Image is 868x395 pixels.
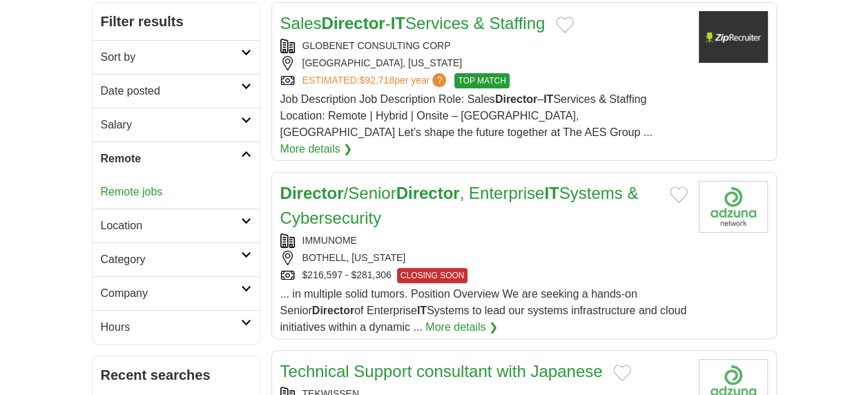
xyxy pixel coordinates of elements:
h2: Filter results [93,3,260,40]
a: Date posted [93,74,260,108]
a: SalesDirector-ITServices & Staffing [280,14,546,32]
a: More details ❯ [425,319,498,336]
div: $216,597 - $281,306 [280,268,688,283]
a: Sort by [93,40,260,74]
div: BOTHELL, [US_STATE] [280,251,688,265]
a: Salary [93,108,260,142]
strong: IT [417,305,427,316]
h2: Salary [101,117,241,133]
div: [GEOGRAPHIC_DATA], [US_STATE] [280,56,688,70]
img: Company logo [699,181,768,233]
h2: Date posted [101,83,241,99]
div: GLOBENET CONSULTING CORP [280,39,688,53]
a: Hours [93,310,260,344]
strong: Director [396,184,460,202]
a: Remote jobs [101,186,163,197]
strong: Director [322,14,385,32]
span: ? [432,73,446,87]
h2: Sort by [101,49,241,66]
strong: Director [280,184,344,202]
a: More details ❯ [280,141,353,157]
h2: Hours [101,319,241,336]
a: Remote [93,142,260,175]
a: Category [93,242,260,276]
span: CLOSING SOON [397,268,468,283]
strong: Director [495,93,537,105]
span: $92,718 [359,75,394,86]
a: Director/SeniorDirector, EnterpriseITSystems & Cybersecurity [280,184,639,227]
div: IMMUNOME [280,233,688,248]
span: Job Description Job Description Role: Sales – Services & Staffing Location: Remote | Hybrid | Ons... [280,93,653,138]
img: Company logo [699,11,768,63]
span: ... in multiple solid tumors. Position Overview We are seeking a hands-on Senior of Enterprise Sy... [280,288,687,333]
button: Add to favorite jobs [670,186,688,203]
button: Add to favorite jobs [613,365,631,381]
h2: Remote [101,151,241,167]
strong: IT [544,184,559,202]
h2: Recent searches [101,365,251,385]
h2: Category [101,251,241,268]
a: Company [93,276,260,310]
strong: IT [543,93,553,105]
span: TOP MATCH [454,73,509,88]
strong: IT [391,14,405,32]
button: Add to favorite jobs [556,17,574,33]
a: ESTIMATED:$92,718per year? [302,73,450,88]
a: Technical Support consultant with Japanese [280,362,603,380]
h2: Location [101,218,241,234]
strong: Director [312,305,354,316]
a: Location [93,209,260,242]
h2: Company [101,285,241,302]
